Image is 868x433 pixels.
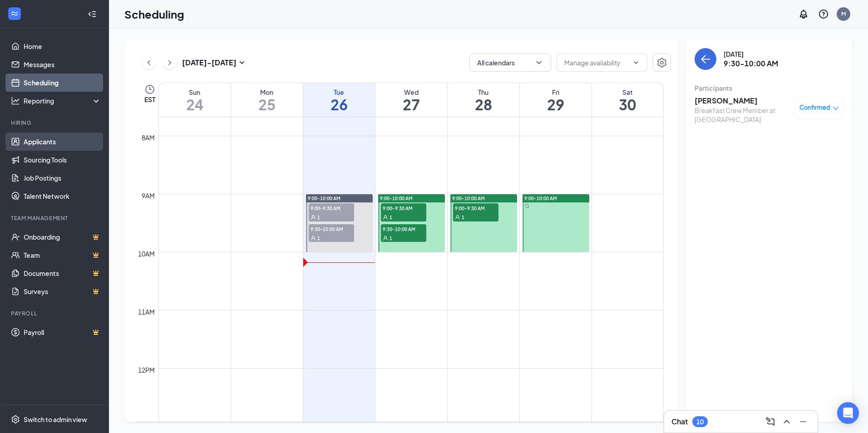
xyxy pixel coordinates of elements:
svg: Minimize [798,416,809,427]
a: August 29, 2025 [520,83,592,117]
h1: 26 [303,97,375,112]
div: Team Management [11,214,99,222]
h1: 25 [231,97,303,112]
h1: 29 [520,97,592,112]
a: August 30, 2025 [592,83,664,117]
div: Hiring [11,119,99,127]
h1: 30 [592,97,664,112]
svg: Clock [144,84,155,95]
span: 9:00-10:00 AM [308,195,340,202]
button: ComposeMessage [763,414,778,429]
svg: User [455,215,460,220]
svg: ChevronRight [165,57,174,68]
div: M [841,10,846,18]
a: August 28, 2025 [448,83,519,117]
div: [DATE] [724,49,778,59]
button: ChevronUp [779,414,794,429]
svg: User [311,215,316,220]
a: Messages [24,55,101,74]
svg: ComposeMessage [765,416,776,427]
div: Fri [520,88,592,97]
div: Tue [303,88,375,97]
button: ChevronLeft [142,56,156,69]
span: 9:30-10:00 AM [381,224,426,233]
div: Reporting [24,96,102,105]
svg: User [383,215,388,220]
div: 12pm [136,365,157,375]
svg: WorkstreamLogo [10,9,19,18]
span: 9:00-9:30 AM [381,203,426,212]
div: Breakfast Crew Member at [GEOGRAPHIC_DATA] [695,106,790,124]
input: Manage availability [564,58,629,68]
a: August 26, 2025 [303,83,375,117]
span: 9:00-10:00 AM [380,195,413,202]
a: SurveysCrown [24,282,101,300]
span: 1 [462,214,464,221]
div: 11am [136,307,157,317]
div: Payroll [11,310,99,317]
svg: User [383,236,388,241]
span: 9:00-9:30 AM [309,203,354,212]
span: 9:00-9:30 AM [453,203,498,212]
span: Confirmed [799,103,830,112]
a: Applicants [24,133,101,151]
a: TeamCrown [24,246,101,264]
a: August 25, 2025 [231,83,303,117]
svg: Collapse [88,10,97,19]
span: 1 [390,235,392,241]
span: EST [144,95,155,104]
a: Home [24,37,101,55]
a: Job Postings [24,169,101,187]
div: Participants [695,84,843,93]
svg: User [311,236,316,241]
button: ChevronRight [163,56,177,69]
span: 9:00-10:00 AM [524,195,557,202]
a: August 24, 2025 [159,83,231,117]
button: Settings [653,54,671,72]
div: Open Intercom Messenger [837,402,859,424]
div: 9am [140,191,157,201]
h1: 28 [448,97,519,112]
div: Sat [592,88,664,97]
h3: 9:30-10:00 AM [724,59,778,69]
svg: Sync [525,204,529,208]
svg: ChevronDown [632,59,640,66]
span: 1 [317,235,320,241]
a: Talent Network [24,187,101,205]
div: Thu [448,88,519,97]
a: OnboardingCrown [24,228,101,246]
svg: Analysis [11,96,20,105]
h3: [DATE] - [DATE] [182,58,237,68]
button: back-button [695,48,716,70]
a: August 27, 2025 [375,83,447,117]
button: Minimize [796,414,810,429]
svg: ChevronDown [534,58,543,67]
div: 8am [140,133,157,143]
svg: ArrowLeft [700,54,711,64]
a: DocumentsCrown [24,264,101,282]
svg: Settings [656,57,667,68]
div: Wed [375,88,447,97]
span: down [833,105,839,112]
svg: Settings [11,415,20,424]
span: 9:30-10:00 AM [309,224,354,233]
div: Mon [231,88,303,97]
a: Sourcing Tools [24,151,101,169]
svg: ChevronLeft [144,57,153,68]
div: Sun [159,88,231,97]
a: Scheduling [24,74,101,92]
svg: Notifications [798,9,809,20]
h3: [PERSON_NAME] [695,96,790,106]
span: 1 [317,214,320,221]
a: PayrollCrown [24,323,101,341]
h1: Scheduling [124,6,184,22]
svg: SmallChevronDown [237,57,247,68]
h1: 27 [375,97,447,112]
span: 1 [390,214,392,221]
h1: 24 [159,97,231,112]
div: 10 [696,418,704,426]
svg: QuestionInfo [818,9,829,20]
div: Switch to admin view [24,415,87,424]
h3: Chat [671,417,688,427]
